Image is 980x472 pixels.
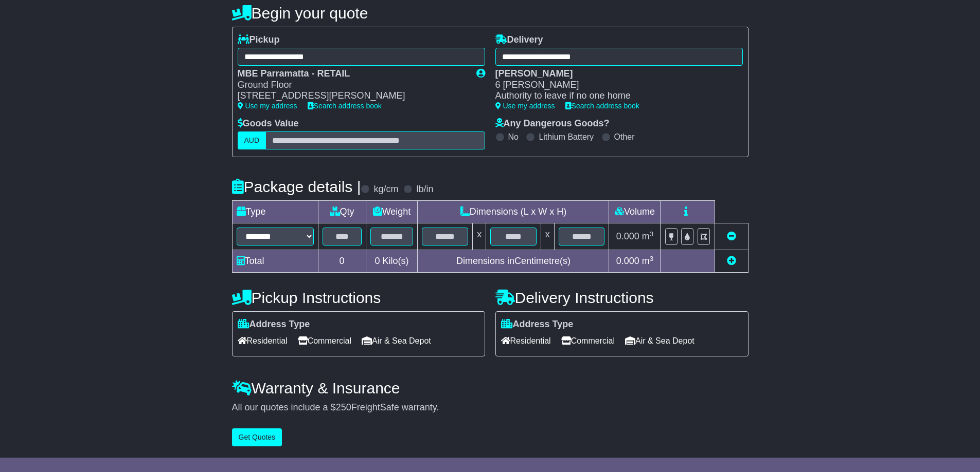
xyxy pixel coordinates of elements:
[625,333,694,349] span: Air & Sea Depot
[495,80,733,91] div: 6 [PERSON_NAME]
[616,256,639,266] span: 0.000
[508,132,519,142] label: No
[366,250,418,273] td: Kilo(s)
[308,102,382,110] a: Search address book
[561,333,615,349] span: Commercial
[232,250,318,273] td: Total
[642,256,654,266] span: m
[565,102,639,110] a: Search address book
[418,250,609,273] td: Dimensions in Centimetre(s)
[238,80,466,91] div: Ground Floor
[375,256,380,266] span: 0
[495,90,733,102] div: Authority to leave if no one home
[232,380,749,397] h4: Warranty & Insurance
[232,289,485,306] h4: Pickup Instructions
[495,118,610,129] label: Any Dangerous Goods?
[232,201,318,223] td: Type
[318,201,366,223] td: Qty
[616,231,639,241] span: 0.000
[373,184,398,195] label: kg/cm
[238,131,266,149] label: AUD
[727,256,736,266] a: Add new item
[501,319,574,330] label: Address Type
[418,201,609,223] td: Dimensions (L x W x H)
[336,402,351,412] span: 250
[541,223,554,250] td: x
[232,402,749,413] div: All our quotes include a $ FreightSafe warranty.
[650,255,654,262] sup: 3
[614,132,635,142] label: Other
[232,5,749,22] h4: Begin your quote
[238,68,466,80] div: MBE Parramatta - RETAIL
[238,102,297,110] a: Use my address
[609,201,661,223] td: Volume
[318,250,366,273] td: 0
[473,223,486,250] td: x
[495,289,749,306] h4: Delivery Instructions
[238,118,299,129] label: Goods Value
[416,184,433,195] label: lb/in
[501,333,551,349] span: Residential
[495,68,733,80] div: [PERSON_NAME]
[495,102,555,110] a: Use my address
[650,230,654,238] sup: 3
[232,428,282,446] button: Get Quotes
[362,333,431,349] span: Air & Sea Depot
[298,333,351,349] span: Commercial
[642,231,654,241] span: m
[238,90,466,102] div: [STREET_ADDRESS][PERSON_NAME]
[495,34,543,46] label: Delivery
[539,132,594,142] label: Lithium Battery
[238,319,310,330] label: Address Type
[727,231,736,241] a: Remove this item
[366,201,418,223] td: Weight
[238,333,288,349] span: Residential
[232,178,361,195] h4: Package details |
[238,34,280,46] label: Pickup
